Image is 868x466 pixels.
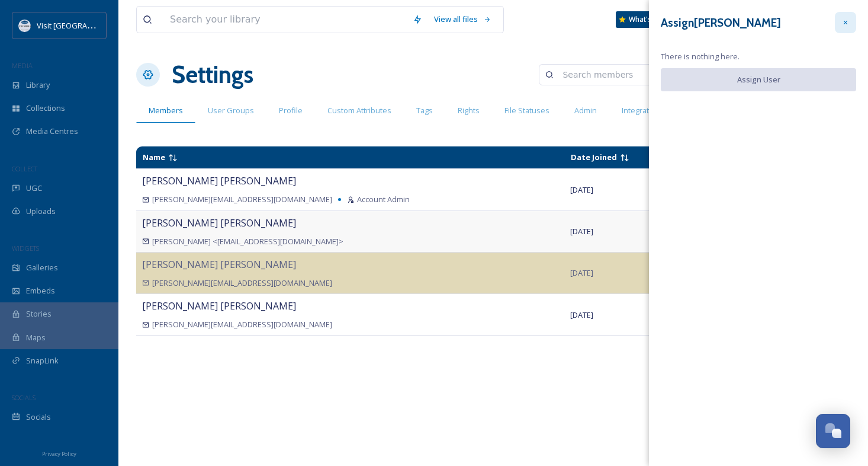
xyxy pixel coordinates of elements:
[142,174,296,187] span: [PERSON_NAME] [PERSON_NAME]
[570,184,593,195] span: [DATE]
[557,63,671,87] input: Search members
[152,277,332,289] span: [PERSON_NAME][EMAIL_ADDRESS][DOMAIN_NAME]
[12,61,33,70] span: MEDIA
[164,7,407,33] input: Search your library
[428,8,497,31] a: View all files
[416,105,433,116] span: Tags
[149,105,183,116] span: Members
[574,105,597,116] span: Admin
[12,164,37,173] span: COLLECT
[570,226,593,237] span: [DATE]
[37,20,128,31] span: Visit [GEOGRAPHIC_DATA]
[152,236,343,247] span: [PERSON_NAME] <[EMAIL_ADDRESS][DOMAIN_NAME]>
[26,126,78,137] span: Media Centres
[26,206,56,217] span: Uploads
[26,183,42,194] span: UGC
[26,355,59,366] span: SnapLink
[565,147,673,168] td: Sort ascending
[661,51,856,62] span: There is nothing here.
[152,194,332,205] span: [PERSON_NAME][EMAIL_ADDRESS][DOMAIN_NAME]
[327,105,391,116] span: Custom Attributes
[661,68,856,91] button: Assign User
[26,332,46,343] span: Maps
[616,11,675,28] a: What's New
[661,14,781,31] h3: Assign [PERSON_NAME]
[208,105,254,116] span: User Groups
[152,319,332,330] span: [PERSON_NAME][EMAIL_ADDRESS][DOMAIN_NAME]
[357,194,410,205] span: Account Admin
[142,299,296,312] span: [PERSON_NAME] [PERSON_NAME]
[12,244,39,253] span: WIDGETS
[26,262,58,273] span: Galleries
[504,105,549,116] span: File Statuses
[12,393,36,402] span: SOCIALS
[142,216,296,229] span: [PERSON_NAME] [PERSON_NAME]
[279,105,303,116] span: Profile
[458,105,480,116] span: Rights
[570,267,593,278] span: [DATE]
[26,308,52,320] span: Stories
[26,411,51,423] span: Socials
[42,450,76,458] span: Privacy Policy
[142,258,296,271] span: [PERSON_NAME] [PERSON_NAME]
[571,152,617,162] span: Date Joined
[19,20,31,31] img: logo.png
[570,309,593,320] span: [DATE]
[137,147,564,168] td: Sort descending
[26,285,55,296] span: Embeds
[172,57,253,92] h1: Settings
[26,79,50,91] span: Library
[816,414,850,448] button: Open Chat
[143,152,165,162] span: Name
[26,103,65,114] span: Collections
[622,105,664,116] span: Integrations
[42,446,76,460] a: Privacy Policy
